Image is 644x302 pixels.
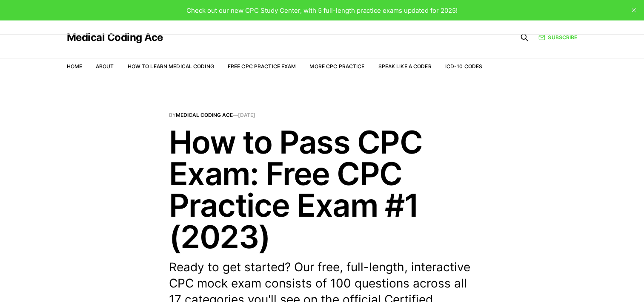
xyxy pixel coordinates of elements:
[169,126,475,253] h1: How to Pass CPC Exam: Free CPC Practice Exam #1 (2023)
[445,63,482,70] a: ICD-10 Codes
[228,63,296,70] a: Free CPC Practice Exam
[128,63,214,70] a: How to Learn Medical Coding
[186,6,458,15] span: Check out our new CPC Study Center, with 5 full-length practice exams updated for 2025!
[538,33,577,41] a: Subscribe
[67,63,82,70] a: Home
[309,63,364,70] a: More CPC Practice
[238,112,255,118] time: [DATE]
[169,113,475,118] span: By —
[627,3,641,17] button: close
[378,63,432,70] a: Speak Like a Coder
[67,32,163,43] a: Medical Coding Ace
[96,63,114,70] a: About
[176,112,233,118] a: Medical Coding Ace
